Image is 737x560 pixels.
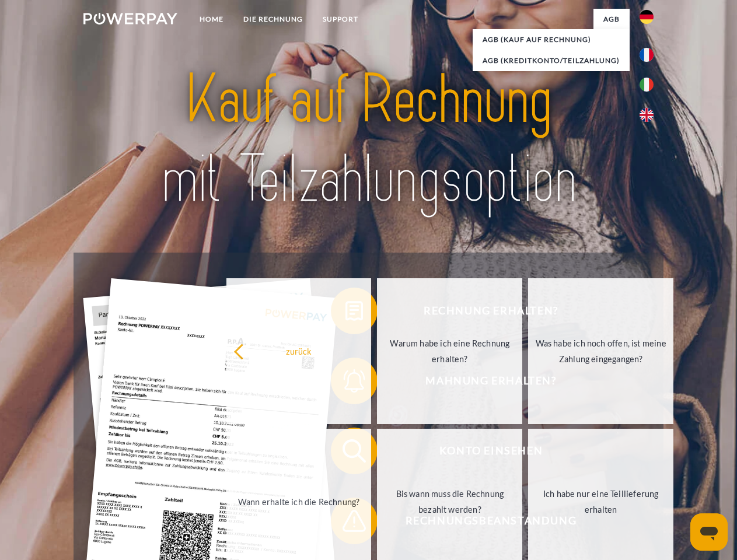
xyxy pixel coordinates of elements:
[384,486,515,517] div: Bis wann muss die Rechnung bezahlt werden?
[111,56,626,223] img: title-powerpay_de.svg
[313,9,368,30] a: SUPPORT
[535,335,666,367] div: Was habe ich noch offen, ist meine Zahlung eingegangen?
[528,278,673,424] a: Was habe ich noch offen, ist meine Zahlung eingegangen?
[473,50,630,71] a: AGB (Kreditkonto/Teilzahlung)
[233,9,313,30] a: DIE RECHNUNG
[473,29,630,50] a: AGB (Kauf auf Rechnung)
[83,13,177,24] img: logo-powerpay-white.svg
[190,9,233,30] a: Home
[640,48,654,62] img: fr
[233,343,365,359] div: zurück
[384,335,515,367] div: Warum habe ich eine Rechnung erhalten?
[690,513,728,551] iframe: Schaltfläche zum Öffnen des Messaging-Fensters
[593,9,630,30] a: agb
[535,486,666,517] div: Ich habe nur eine Teillieferung erhalten
[640,78,654,92] img: it
[640,10,654,24] img: de
[233,494,365,509] div: Wann erhalte ich die Rechnung?
[640,108,654,122] img: en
